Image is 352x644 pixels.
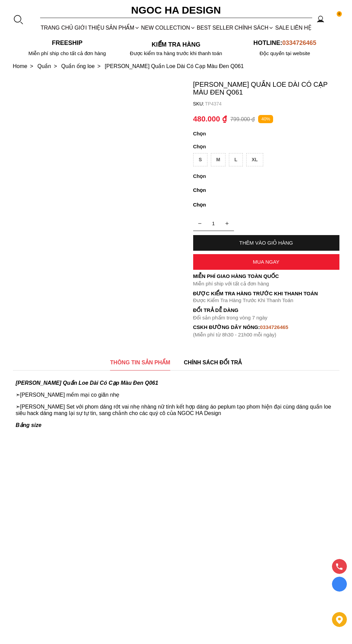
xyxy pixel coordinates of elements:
span: CHÍNH SÁCH ĐỔI TRẢ [184,358,242,367]
strong: [PERSON_NAME] Quần Loe Dài Có Cạp Màu Đen Q061 [16,380,158,386]
h6: Độc quyền tại website [231,50,339,56]
a: LIÊN HỆ [290,19,312,37]
p: 480.000 ₫ [193,115,227,123]
a: SALE [274,19,290,37]
div: THÊM VÀO GIỎ HÀNG [193,240,339,246]
div: MUA NGAY [193,259,339,265]
a: Link to Quần ống loe [61,63,105,69]
p: Được Kiểm Tra Hàng Trước Khi Thanh Toán [193,291,339,297]
div: S [193,153,207,166]
a: messenger [332,596,347,609]
div: M [211,153,226,166]
font: cskh đường dây nóng: [193,324,260,330]
span: 0 [337,11,342,17]
p: Được Kiểm Tra Hàng Trước Khi Thanh Toán [193,297,339,303]
a: Link to Quần [37,63,61,69]
h6: Đổi trả dễ dàng [193,307,339,313]
div: Chính sách [234,19,274,37]
a: TRANG CHỦ [40,19,74,37]
p: [PERSON_NAME] Quần Loe Dài Có Cạp Màu Đen Q061 [193,80,339,96]
font: Miễn phí ship với tất cả đơn hàng [193,281,269,286]
p: TP4374 [205,101,339,106]
font: (Miễn phí từ 8h30 - 21h00 mỗi ngày) [193,332,276,337]
p: 799.000 ₫ [230,116,255,122]
a: GIỚI THIỆU [74,19,105,37]
p: ➣[PERSON_NAME] mềm mại co giãn nhẹ [16,392,337,398]
div: SẢN PHẨM [105,19,140,37]
input: Quantity input [193,217,234,230]
strong: Bảng size [16,422,41,428]
span: > [27,63,36,69]
span: > [51,63,60,69]
div: Miễn phí ship cho tất cả đơn hàng [13,50,122,56]
p: Freeship [13,39,122,47]
a: Link to Home [13,63,37,69]
p: Hotline: [231,39,339,47]
font: Đổi sản phẩm trong vòng 7 ngày [193,315,268,320]
font: 0334726465 [260,324,288,330]
span: THÔNG TIN SẢN PHẨM [110,358,170,367]
a: Ngoc Ha Design [108,2,244,18]
a: Link to Jenny Pants_ Quần Loe Dài Có Cạp Màu Đen Q061 [105,63,244,69]
p: 40% [258,115,273,123]
span: 0334726465 [282,39,316,46]
h6: SKU: [193,101,205,106]
a: NEW COLLECTION [140,19,196,37]
font: Kiểm tra hàng [152,41,200,48]
p: Được kiểm tra hàng trước khi thanh toán [122,50,231,56]
a: Display image [332,577,347,592]
p: ➣[PERSON_NAME] Set với phom dáng rớt vai nhẹ nhàng nữ tính kết hợp dáng áo peplum tạo phom hiện đ... [16,403,337,416]
a: BEST SELLER [196,19,234,37]
span: > [95,63,103,69]
div: XL [246,153,263,166]
font: Miễn phí giao hàng toàn quốc [193,273,279,279]
div: L [229,153,243,166]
